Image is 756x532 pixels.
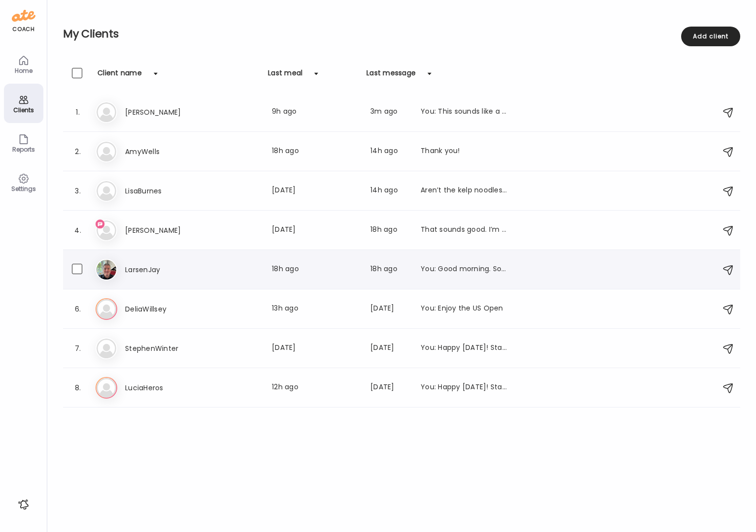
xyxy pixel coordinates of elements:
div: 18h ago [272,264,359,276]
div: 1. [72,106,84,118]
div: 4. [72,224,84,236]
h3: LisaBurnes [125,185,212,197]
div: Client name [98,68,142,84]
div: Thank you! [421,146,507,157]
div: 9h ago [272,106,359,118]
div: Reports [6,146,41,153]
h3: AmyWells [125,146,212,157]
div: 14h ago [370,146,409,157]
div: 18h ago [272,146,359,157]
div: [DATE] [272,224,359,236]
div: 12h ago [272,382,359,394]
div: Last meal [268,68,302,84]
h3: [PERSON_NAME] [125,224,212,236]
div: 2. [72,146,84,157]
div: [DATE] [370,343,409,354]
div: 8. [72,382,84,394]
div: 13h ago [272,303,359,315]
div: 3. [72,185,84,197]
div: Settings [6,186,41,192]
div: Home [6,67,41,74]
h3: DeliaWillsey [125,303,212,315]
div: You: This sounds like a one off BUT I am sure that it is annoying just the same. [PERSON_NAME] is... [421,106,507,118]
div: 14h ago [370,185,409,197]
h2: My Clients [63,27,740,41]
h3: [PERSON_NAME] [125,106,212,118]
div: You: Enjoy the US Open [421,303,507,315]
h3: LuciaHeros [125,382,212,394]
div: [DATE] [272,185,359,197]
div: You: Good morning. So another week to really lock in. Your weight is still hovering and stalled. ... [421,264,507,276]
div: That sounds good. I’m a little discouraged because I’m back up to close to my original start weig... [421,224,507,236]
div: 18h ago [370,224,409,236]
div: [DATE] [370,382,409,394]
h3: LarsenJay [125,264,212,276]
div: coach [12,25,34,33]
div: You: Happy [DATE]! Stay on path this weekend with movement, hydration and think about the 80/20 r... [421,382,507,394]
div: Clients [6,107,41,113]
div: 18h ago [370,264,409,276]
div: 6. [72,303,84,315]
div: Aren’t the kelp noodles soooo good?? With pesto! [421,185,507,197]
div: You: Happy [DATE]! Stay on path this weekend with movement, hydration and think about the 80/20 r... [421,343,507,354]
h3: StephenWinter [125,343,212,354]
img: ate [12,8,35,24]
div: 7. [72,343,84,354]
div: 3m ago [370,106,409,118]
div: [DATE] [370,303,409,315]
div: Add client [681,27,740,46]
div: [DATE] [272,343,359,354]
div: Last message [366,68,416,84]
